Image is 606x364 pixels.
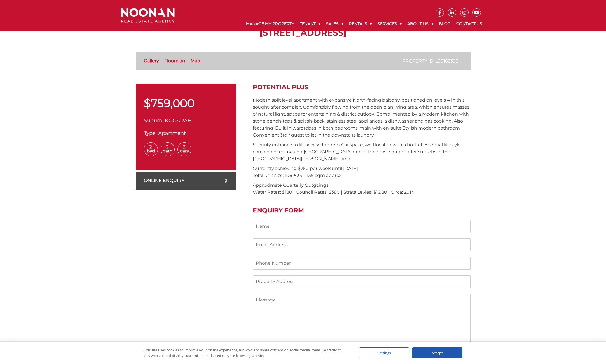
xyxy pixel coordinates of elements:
input: Email Address [253,238,471,251]
span: 2 Bed [144,142,158,156]
p: Security entrance to lift access Tandem Car space, well located with a host of essential lifestyl... [253,141,471,162]
a: Tenant [297,17,323,31]
span: Apartment [158,130,186,136]
h2: Enquiry Form [253,207,471,214]
div: Accept [412,347,462,358]
input: Phone Number [253,257,471,270]
a: Rentals [346,17,375,31]
div: Settings [359,347,409,358]
a: Contact Us [453,17,485,31]
a: Services [375,17,405,31]
h1: [STREET_ADDRESS] [136,28,471,38]
span: 2 Bath [161,142,175,156]
input: Name [253,220,471,233]
span: Suburb: [144,118,163,124]
h2: Potential Plus [253,84,471,91]
a: Map [191,58,200,63]
p: Modern split level apartment with expansive North-facing balcony, positioned on levels 4 in this ... [253,97,471,138]
img: Noonan Real Estate Agency [121,8,175,23]
p: Currently achieving $750 per week until [DATE] Total unit size: 106 + 33 = 139 sqm approx [253,165,471,179]
span: KOGARAH [165,118,192,124]
div: This site uses cookies to improve your online experience, allow you to share content on social me... [144,347,348,358]
a: About Us [405,17,436,31]
span: Type: [144,130,157,136]
a: Floorplan [164,58,185,63]
span: 2 Cars [177,142,191,156]
form: Contact form [253,220,471,363]
a: Blog [436,17,453,31]
p: Property ID: L30163393 [402,58,458,64]
a: Online Enquiry [136,172,236,190]
input: Property Address [253,275,471,288]
a: Manage My Property [243,17,297,31]
span: $759,000 [144,96,194,110]
a: Sales [323,17,346,31]
p: Approximate Quarterly Outgoings: Water Rates: $180 | Council Rates: $380 | Strata Levies: $1,980 ... [253,182,471,196]
a: Gallery [144,58,159,63]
